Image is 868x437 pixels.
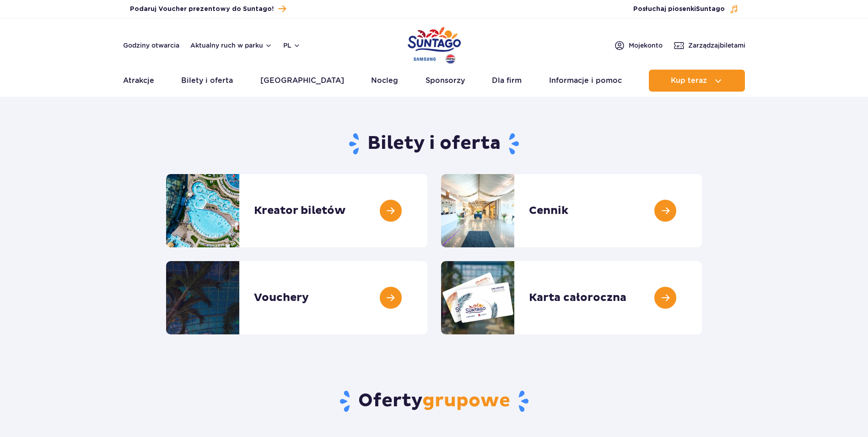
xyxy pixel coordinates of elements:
a: Sponsorzy [426,70,465,92]
a: Podaruj Voucher prezentowy do Suntago! [130,3,286,15]
button: Posłuchaj piosenkiSuntago [633,5,739,14]
span: grupowe [422,389,510,412]
button: Aktualny ruch w parku [190,42,272,49]
a: [GEOGRAPHIC_DATA] [260,70,344,92]
a: Nocleg [371,70,398,92]
a: Park of Poland [408,23,461,65]
span: Zarządzaj biletami [688,41,745,50]
span: Podaruj Voucher prezentowy do Suntago! [130,5,274,14]
a: Dla firm [492,70,522,92]
a: Informacje i pomoc [549,70,622,92]
h1: Bilety i oferta [166,132,702,156]
a: Godziny otwarcia [123,41,179,50]
h2: Oferty [166,389,702,413]
span: Posłuchaj piosenki [633,5,725,14]
a: Mojekonto [614,40,663,51]
span: Kup teraz [671,76,707,85]
a: Atrakcje [123,70,154,92]
span: Suntago [696,6,725,12]
span: Moje konto [629,41,663,50]
a: Zarządzajbiletami [674,40,745,51]
button: Kup teraz [649,70,745,92]
a: Bilety i oferta [181,70,233,92]
button: pl [283,41,301,50]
